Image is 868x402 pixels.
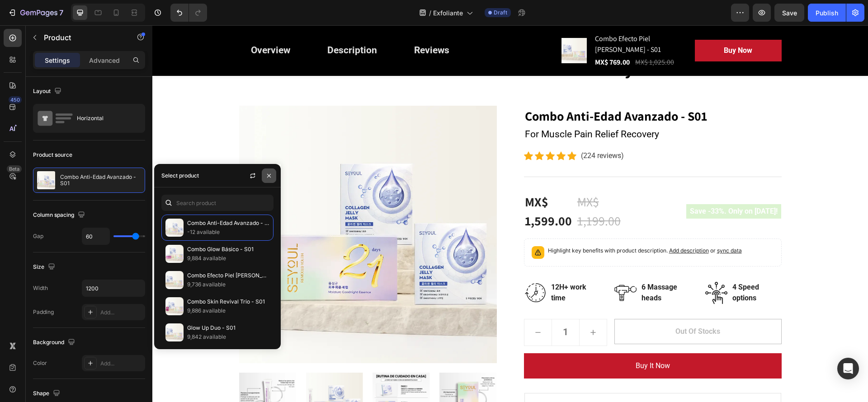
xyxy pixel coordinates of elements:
[372,328,629,353] button: Buy it now
[396,221,590,230] p: Highlight key benefits with product description.
[100,309,143,317] div: Add...
[89,56,120,65] p: Advanced
[187,332,269,341] p: 9,842 available
[808,4,846,22] button: Publish
[373,102,628,117] p: For Muscle Pain Relief Recovery
[387,375,436,389] div: Specifications
[187,306,269,315] p: 9,886 available
[433,8,463,18] span: Exfoliante
[187,280,269,289] p: 9,736 available
[165,297,184,315] img: collections
[837,358,859,379] div: Open Intercom Messenger
[161,195,274,211] input: Search in Settings & Advanced
[165,271,184,289] img: collections
[33,232,43,240] div: Gap
[372,166,420,206] div: MX$ 1,599.00
[429,125,472,136] p: (224 reviews)
[100,360,143,368] div: Add...
[4,4,67,22] button: 7
[429,8,431,18] span: /
[33,359,47,367] div: Color
[44,32,121,43] p: Product
[161,172,199,180] div: Select product
[462,257,485,279] img: Alt Image
[187,219,269,228] p: Combo Anti-Edad Avanzado - S01
[517,222,557,229] span: Add description
[372,256,394,279] img: Alt Image
[557,222,590,229] span: or
[9,96,22,103] div: 450
[45,56,70,65] p: Settings
[523,301,568,312] div: Out of stocks
[60,174,141,187] p: Combo Anti-Edad Avanzado - S01
[571,20,600,31] div: Buy Now
[399,294,428,320] input: quantity
[187,271,269,280] p: Combo Efecto Piel [PERSON_NAME] - S01
[33,261,57,273] div: Size
[565,222,590,229] span: sync data
[442,31,478,43] div: MX$ 769.00
[7,165,22,173] div: Beta
[494,9,507,17] span: Draft
[462,294,629,319] button: Out of stocks
[774,4,804,22] button: Save
[372,80,629,101] a: Combo Anti-Edad Avanzado - S01
[187,323,269,332] p: Glow Up Duo - S01
[33,308,54,316] div: Padding
[534,179,629,193] pre: Save -33%. Only on [DATE]!
[489,257,538,278] p: 6 Massage heads
[33,337,77,349] div: Background
[59,7,63,18] p: 7
[816,8,838,18] div: Publish
[187,228,269,237] p: -12 available
[483,335,518,346] div: Buy it now
[399,257,447,278] p: 12H+ work time
[152,25,868,402] iframe: Design area
[424,166,473,206] div: MX$ 1,199.00
[187,254,269,263] p: 9,884 available
[82,228,109,244] input: Auto
[580,257,628,278] p: 4 Speed options
[427,294,454,320] button: increment
[482,31,523,43] div: MX$ 1,025.00
[165,219,184,237] img: collections
[33,151,72,159] div: Product source
[33,388,62,400] div: Shape
[187,245,269,254] p: Combo Glow Básico - S01
[37,171,55,189] img: product feature img
[187,297,269,306] p: Combo Skin Revival Trio - S01
[165,323,184,341] img: collections
[165,245,184,263] img: collections
[82,280,145,296] input: Auto
[33,284,48,292] div: Width
[542,14,629,36] button: Buy Now
[372,294,399,320] button: decrement
[88,33,628,54] p: Great Health Gift For Your Family
[77,108,132,129] div: Horizontal
[170,4,207,22] div: Undo/Redo
[33,85,63,98] div: Layout
[33,209,87,221] div: Column spacing
[782,9,797,17] span: Save
[553,257,576,279] img: Alt Image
